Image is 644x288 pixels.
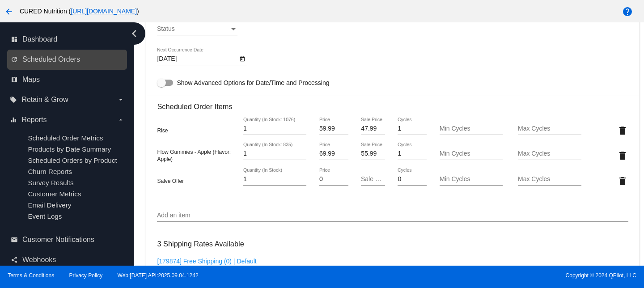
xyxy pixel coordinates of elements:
[4,6,14,17] mat-icon: arrow_back
[118,272,199,279] a: Web:[DATE] API:2025.09.04.1242
[11,76,18,83] i: map
[11,256,18,263] i: share
[71,8,137,15] a: [URL][DOMAIN_NAME]
[319,176,348,183] input: Price
[622,6,633,17] mat-icon: help
[10,116,17,123] i: equalizer
[11,56,18,63] i: update
[11,233,124,247] a: email Customer Notifications
[127,26,141,41] i: chevron_left
[330,272,636,279] span: Copyright © 2024 QPilot, LLC
[157,127,168,134] span: Rise
[21,116,47,124] span: Reports
[361,150,385,157] input: Sale Price
[28,201,71,209] a: Email Delivery
[157,178,184,184] span: Salve Offer
[21,96,68,104] span: Retain & Grow
[518,125,581,132] input: Max Cycles
[157,234,244,254] h3: 3 Shipping Rates Available
[157,55,237,63] input: Next Occurrence Date
[28,157,117,164] a: Scheduled Orders by Product
[440,150,503,157] input: Min Cycles
[28,134,103,142] a: Scheduled Order Metrics
[398,176,427,183] input: Cycles
[8,272,54,279] a: Terms & Conditions
[617,176,628,186] mat-icon: delete
[177,78,329,87] span: Show Advanced Options for Date/Time and Processing
[237,54,247,63] button: Open calendar
[319,125,348,132] input: Price
[11,52,124,67] a: update Scheduled Orders
[361,125,385,132] input: Sale Price
[398,125,427,132] input: Cycles
[22,76,40,84] span: Maps
[11,72,124,87] a: map Maps
[22,55,80,64] span: Scheduled Orders
[617,150,628,161] mat-icon: delete
[28,212,62,220] a: Event Logs
[518,150,581,157] input: Max Cycles
[117,96,124,103] i: arrow_drop_down
[11,236,18,243] i: email
[243,125,306,132] input: Quantity (In Stock: 1076)
[11,253,124,267] a: share Webhooks
[28,190,81,198] a: Customer Metrics
[157,212,628,219] input: Add an item
[157,258,256,265] a: [179874] Free Shipping (0) | Default
[28,145,111,153] a: Products by Date Summary
[440,125,503,132] input: Min Cycles
[20,8,139,15] span: CURED Nutrition ( )
[243,176,306,183] input: Quantity (In Stock)
[22,256,56,264] span: Webhooks
[10,96,17,103] i: local_offer
[69,272,103,279] a: Privacy Policy
[398,150,427,157] input: Cycles
[157,25,237,33] mat-select: Status
[157,96,628,111] h3: Scheduled Order Items
[28,168,72,175] a: Churn Reports
[617,125,628,136] mat-icon: delete
[243,150,306,157] input: Quantity (In Stock: 835)
[361,176,385,183] input: Sale Price
[28,179,73,186] a: Survey Results
[157,25,175,32] span: Status
[440,176,503,183] input: Min Cycles
[11,32,124,47] a: dashboard Dashboard
[11,36,18,43] i: dashboard
[22,35,57,43] span: Dashboard
[117,116,124,123] i: arrow_drop_down
[319,150,348,157] input: Price
[22,236,94,244] span: Customer Notifications
[518,176,581,183] input: Max Cycles
[157,149,231,162] span: Flow Gummies - Apple (Flavor: Apple)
